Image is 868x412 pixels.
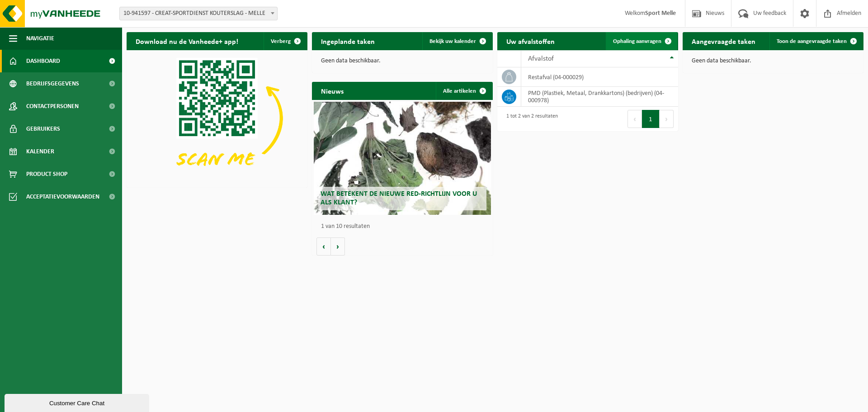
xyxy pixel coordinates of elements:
h2: Uw afvalstoffen [497,32,564,50]
span: Product Shop [26,163,67,185]
span: Acceptatievoorwaarden [26,185,99,208]
span: 10-941597 - CREAT-SPORTDIENST KOUTERSLAG - MELLE [120,7,277,20]
button: Previous [627,110,642,128]
span: Bekijk uw kalender [429,38,476,44]
span: Contactpersonen [26,95,79,118]
td: PMD (Plastiek, Metaal, Drankkartons) (bedrijven) (04-000978) [521,87,678,107]
a: Ophaling aanvragen [606,32,677,50]
span: Kalender [26,140,54,163]
span: 10-941597 - CREAT-SPORTDIENST KOUTERSLAG - MELLE [119,7,278,20]
button: 1 [642,110,660,128]
p: Geen data beschikbaar. [321,58,484,64]
span: Dashboard [26,50,60,72]
span: Wat betekent de nieuwe RED-richtlijn voor u als klant? [321,190,477,206]
a: Alle artikelen [436,82,492,100]
button: Volgende [331,237,345,256]
a: Wat betekent de nieuwe RED-richtlijn voor u als klant? [314,102,491,215]
button: Vorige [316,237,331,256]
span: Verberg [271,38,291,44]
span: Afvalstof [528,55,554,62]
span: Bedrijfsgegevens [26,72,79,95]
button: Next [660,110,674,128]
span: Toon de aangevraagde taken [777,38,847,44]
iframe: chat widget [5,392,151,412]
span: Navigatie [26,27,54,50]
a: Bekijk uw kalender [422,32,492,50]
div: 1 tot 2 van 2 resultaten [502,109,558,129]
h2: Aangevraagde taken [683,32,764,50]
a: Toon de aangevraagde taken [769,32,863,50]
strong: Sport Melle [645,10,676,17]
h2: Ingeplande taken [312,32,384,50]
td: restafval (04-000029) [521,67,678,87]
span: Gebruikers [26,118,60,140]
button: Verberg [264,32,307,50]
span: Ophaling aanvragen [613,38,661,44]
p: 1 van 10 resultaten [321,223,488,230]
h2: Download nu de Vanheede+ app! [127,32,247,50]
h2: Nieuws [312,82,353,99]
img: Download de VHEPlus App [127,50,307,186]
p: Geen data beschikbaar. [692,58,854,64]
